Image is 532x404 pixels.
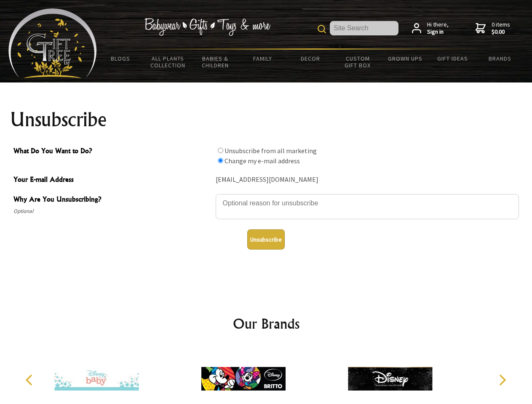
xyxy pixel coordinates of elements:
[318,25,326,33] img: product search
[225,146,317,155] label: Unsubscribe from all marketing
[218,158,223,163] input: What Do You Want to Do?
[476,21,510,36] a: 0 items$0.00
[334,50,382,74] a: Custom Gift Box
[13,174,211,186] span: Your E-mail Address
[192,50,239,74] a: Babies & Children
[427,21,449,36] span: Hi there,
[216,194,519,219] textarea: Why Are You Unsubscribing?
[427,28,449,36] strong: Sign in
[429,50,476,67] a: Gift Ideas
[492,28,510,36] strong: $0.00
[286,50,334,67] a: Decor
[10,109,522,130] h1: Unsubscribe
[247,229,285,250] button: Unsubscribe
[97,50,144,67] a: BLOGS
[216,173,519,186] div: [EMAIL_ADDRESS][DOMAIN_NAME]
[239,50,287,67] a: Family
[412,21,449,36] a: Hi there,Sign in
[493,371,511,389] button: Next
[13,194,211,206] span: Why Are You Unsubscribing?
[17,314,516,334] h2: Our Brands
[21,371,40,389] button: Previous
[218,148,223,153] input: What Do You Want to Do?
[13,146,211,158] span: What Do You Want to Do?
[330,21,398,35] input: Site Search
[144,50,192,74] a: All Plants Collection
[381,50,429,67] a: Grown Ups
[476,50,524,67] a: Brands
[13,206,211,216] span: Optional
[144,18,270,36] img: Babywear - Gifts - Toys & more
[225,157,300,165] label: Change my e-mail address
[492,21,510,36] span: 0 items
[8,8,97,78] img: Babyware - Gifts - Toys and more...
